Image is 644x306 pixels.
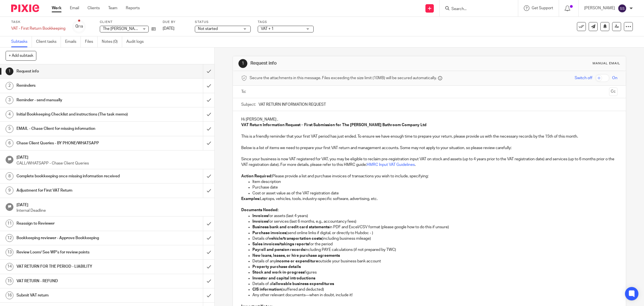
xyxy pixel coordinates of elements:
[16,219,137,228] h1: Reassign to Reviewer
[252,214,268,218] strong: Invoices
[6,291,13,299] div: 16
[252,190,617,196] p: Cost or asset value as of the VAT registration date
[241,197,260,201] strong: Examples:
[16,172,137,180] h1: Complete bookkeeping once missing information received
[269,237,322,241] strong: vehicle/transportation costs
[258,20,314,24] label: Tags
[252,248,305,252] strong: Payroll and pension records
[103,27,184,31] span: The [PERSON_NAME] Bathroom Company Ltd
[367,163,415,167] a: HMRC Input VAT Guidelines
[75,23,83,30] div: 0
[575,75,592,81] span: Switch off
[16,110,137,119] h1: Initial Bookkeeping Checklist and instructions (The task memo)
[198,27,218,31] span: Not started
[52,5,61,11] a: Work
[593,61,620,66] div: Manual email
[6,110,13,118] div: 4
[6,82,13,90] div: 2
[163,20,188,24] label: Due by
[16,248,137,256] h1: Review Loom/ See WP's for review points
[11,20,65,24] label: Task
[78,25,83,28] small: /19
[6,248,13,256] div: 13
[36,36,61,47] a: Client tasks
[252,230,617,236] p: (send online links if digital, or directly to Hubdoc - )
[6,234,13,242] div: 12
[273,282,334,286] strong: allowable business expenditures
[6,125,13,133] div: 5
[261,27,274,31] span: VAT + 1
[6,96,13,104] div: 3
[252,258,617,264] p: Details of any outside your business bank account
[252,292,617,298] p: Any other relevant documents—when in doubt, include it!
[126,36,148,47] a: Audit logs
[252,179,617,185] p: Item description
[16,161,209,166] p: CALL/WHATSAPP - Chase Client Queries
[241,156,617,168] p: Since your business is now VAT registered for VAT, you may be eligible to reclaim pre-registratio...
[6,67,13,75] div: 1
[241,173,617,179] p: Please provide a list and purchase invoices of transactions you wish to include, specifying:
[241,102,256,107] label: Subject:
[252,213,617,219] p: for assets (last 4 years)
[252,288,281,291] strong: CIS information
[16,201,209,208] h1: [DATE]
[252,265,301,269] strong: Property purchase details
[11,36,32,47] a: Subtasks
[65,36,81,47] a: Emails
[6,277,13,285] div: 15
[16,153,209,160] h1: [DATE]
[6,263,13,271] div: 14
[252,224,617,230] p: in PDF and Excel/CSV format (please google how to do this if unsure)
[252,242,309,246] strong: Sales invoices/takings reports
[16,67,137,76] h1: Request info
[241,174,272,178] strong: Action Required:
[16,139,137,147] h1: Chase Client Queries - BY PHONE/WHATSAPP
[241,89,247,95] label: To:
[252,225,329,229] strong: Business bank and credit card statements
[252,270,304,274] strong: Stock and work-in-progress
[252,185,617,190] p: Purchase date
[87,5,100,11] a: Clients
[16,234,137,242] h1: Bookkeeping reviewer - Approve Bookkeeping
[108,5,117,11] a: Team
[6,51,36,60] button: + Add subtask
[16,291,137,300] h1: Submit VAT return
[609,88,617,96] button: Cc
[252,236,617,241] p: Details of (including business mileage)
[241,208,278,212] strong: Documents Needed:
[618,4,627,13] img: svg%3E
[16,277,137,285] h1: VAT RETURN - REFUND
[252,287,617,292] p: (suffered and deducted)
[252,276,315,280] strong: Investor and capital introductions
[532,6,553,10] span: Get Support
[252,231,286,235] strong: Purchase invoices
[163,27,174,30] span: [DATE]
[85,36,98,47] a: Files
[252,241,617,247] p: for the period
[241,134,617,139] p: This is a friendly reminder that your first VAT period has just ended. To ensure we have enough t...
[252,270,617,275] p: figures
[16,96,137,104] h1: Reminder - send manually
[102,36,122,47] a: Notes (0)
[252,254,340,258] strong: New loans, leases, or hire purchase agreements
[252,247,617,253] p: including PAYE calculations (if not prepared by TWC)
[6,187,13,194] div: 9
[241,145,617,151] p: Below is a list of items we need to prepare your first VAT return and management accounts. Some m...
[252,281,617,287] p: Details of all
[250,75,437,81] span: Secure the attachments in this message. Files exceeding the size limit (10MB) will be secured aut...
[241,117,617,122] p: Hi [PERSON_NAME] ,
[276,259,318,263] strong: income or expenditure
[16,208,209,213] p: Internal Deadline
[16,124,137,133] h1: EMAIL - Chase Client for missing information
[16,81,137,90] h1: Reminders
[250,60,441,66] h1: Request info
[11,4,39,12] img: Pixie
[16,262,137,271] h1: VAT RETURN FOR THE PERIOD - LIABILITY
[241,123,427,127] strong: VAT Return Information Request – First Submission for The [PERSON_NAME] Bathroom Company Ltd
[252,220,268,223] strong: Invoices
[6,139,13,147] div: 6
[6,220,13,227] div: 11
[100,20,156,24] label: Client
[11,26,65,31] div: VAT - First Return Bookkeeping
[241,196,617,202] p: Laptops, vehicles, tools, industry-specific software, advertising, etc.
